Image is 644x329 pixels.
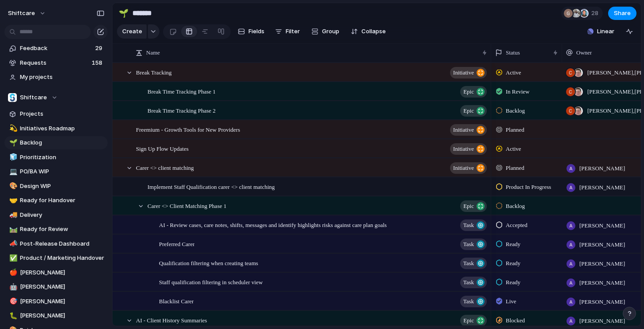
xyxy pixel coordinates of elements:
[136,67,172,77] span: Break Tracking
[506,183,551,192] span: Product In Progress
[248,27,264,36] span: Fields
[460,296,487,307] button: Task
[4,151,108,164] a: 🧊Prioritization
[4,309,108,322] a: 🐛[PERSON_NAME]
[8,138,17,147] button: 🌱
[579,221,625,230] span: [PERSON_NAME]
[9,181,16,191] div: 🎨
[506,87,530,96] span: In Review
[614,9,631,18] span: Share
[4,280,108,294] a: 🤖[PERSON_NAME]
[20,93,47,102] span: Shiftcare
[159,239,194,249] span: Preferred Carer
[8,9,35,18] span: shiftcare
[8,211,17,219] button: 🚚
[9,210,16,220] div: 🚚
[579,183,625,192] span: [PERSON_NAME]
[506,297,516,306] span: Live
[159,296,194,306] span: Blacklist Carer
[4,194,108,207] a: 🤝Ready for Handover
[4,56,108,70] a: Requests158
[9,253,16,263] div: ✅
[579,164,625,173] span: [PERSON_NAME]
[20,282,105,291] span: [PERSON_NAME]
[20,138,105,147] span: Backlog
[159,219,387,230] span: AI - Review cases, care notes, shifts, messages and identify highlights risks against care plan g...
[9,311,16,321] div: 🐛
[20,73,105,82] span: My projects
[597,27,614,36] span: Linear
[4,251,108,265] a: ✅Product / Marketing Handover
[146,48,160,57] span: Name
[4,122,108,135] a: 💫Initiatives Roadmap
[9,267,16,278] div: 🍎
[147,105,216,115] span: Break Time Tracking Phase 2
[4,295,108,308] a: 🎯[PERSON_NAME]
[8,182,17,191] button: 🎨
[122,27,142,36] span: Create
[584,25,618,38] button: Linear
[4,266,108,279] a: 🍎[PERSON_NAME]
[4,208,108,222] a: 🚚Delivery
[147,200,226,211] span: Carer <> Client Matching Phase 1
[4,91,108,104] button: Shiftcare
[92,59,104,67] span: 158
[286,27,300,36] span: Filter
[4,6,50,20] button: shiftcare
[4,70,108,84] a: My projects
[8,124,17,133] button: 💫
[506,316,525,325] span: Blocked
[460,315,487,326] button: Epic
[147,86,216,96] span: Break Time Tracking Phase 1
[4,237,108,251] a: 📣Post-Release Dashboard
[20,153,105,162] span: Prioritization
[361,27,386,36] span: Collapse
[8,153,17,162] button: 🧊
[8,196,17,205] button: 🤝
[579,259,625,268] span: [PERSON_NAME]
[9,167,16,177] div: 💻
[117,24,147,39] button: Create
[95,44,104,53] span: 29
[136,315,207,325] span: AI - Client History Summaries
[307,24,344,39] button: Group
[9,196,16,206] div: 🤝
[119,7,128,19] div: 🌱
[9,152,16,162] div: 🧊
[20,182,105,191] span: Design WIP
[9,239,16,249] div: 📣
[8,297,17,306] button: 🎯
[4,136,108,149] div: 🌱Backlog
[9,138,16,148] div: 🌱
[136,143,189,153] span: Sign Up Flow Updates
[9,296,16,306] div: 🎯
[8,282,17,291] button: 🤖
[9,282,16,292] div: 🤖
[347,24,389,39] button: Collapse
[272,24,303,39] button: Filter
[4,165,108,178] a: 💻PO/BA WIP
[8,225,17,234] button: 🛤️
[576,48,592,57] span: Owner
[20,297,105,306] span: [PERSON_NAME]
[322,27,339,36] span: Group
[4,107,108,121] a: Projects
[463,314,474,327] span: Epic
[20,311,105,320] span: [PERSON_NAME]
[8,311,17,320] button: 🐛
[20,124,105,133] span: Initiatives Roadmap
[159,258,258,268] span: Qualification filtering when creating teams
[159,277,263,287] span: Staff qualification filtering in scheduler view
[20,239,105,248] span: Post-Release Dashboard
[4,223,108,236] a: 🛤️Ready for Review
[20,225,105,234] span: Ready for Review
